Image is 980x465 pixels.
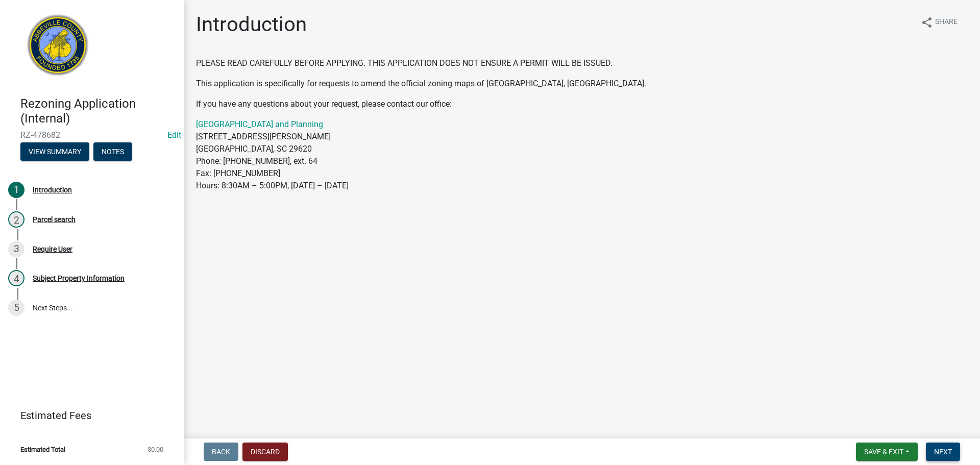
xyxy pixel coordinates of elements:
wm-modal-confirm: Summary [20,148,89,156]
button: View Summary [20,142,89,161]
h4: Rezoning Application (Internal) [20,96,176,126]
a: Estimated Fees [8,405,167,426]
span: Next [934,448,952,456]
div: Require User [33,246,72,253]
h1: Introduction [196,12,307,37]
wm-modal-confirm: Notes [93,148,132,156]
div: Subject Property Information [33,275,125,282]
button: Next [926,443,960,461]
span: Estimated Total [20,446,65,453]
span: RZ-478682 [20,130,163,140]
div: 1 [8,182,24,198]
p: PLEASE READ CAREFULLY BEFORE APPLYING. THIS APPLICATION DOES NOT ENSURE A PERMIT WILL BE ISSUED. [196,57,968,69]
div: Parcel search [33,216,76,223]
wm-modal-confirm: Edit Application Number [167,130,181,140]
span: Share [935,16,958,29]
button: shareShare [913,12,966,32]
a: Edit [167,130,181,140]
button: Discard [242,443,288,461]
button: Save & Exit [856,443,918,461]
a: [GEOGRAPHIC_DATA] and Planning [196,119,323,129]
div: 3 [8,241,24,257]
button: Back [204,443,238,461]
div: 5 [8,300,24,316]
p: This application is specifically for requests to amend the official zoning maps of [GEOGRAPHIC_DA... [196,78,968,90]
span: Back [212,448,230,456]
i: share [921,16,933,29]
button: Notes [93,142,132,161]
div: 4 [8,270,24,286]
span: Save & Exit [864,448,903,456]
span: $0.00 [148,446,163,453]
div: 2 [8,211,24,228]
img: Abbeville County, South Carolina [20,11,95,86]
p: [STREET_ADDRESS][PERSON_NAME] [GEOGRAPHIC_DATA], SC 29620 Phone: [PHONE_NUMBER], ext. 64 Fax: [PH... [196,118,968,192]
p: If you have any questions about your request, please contact our office: [196,98,968,110]
div: Introduction [33,186,72,193]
